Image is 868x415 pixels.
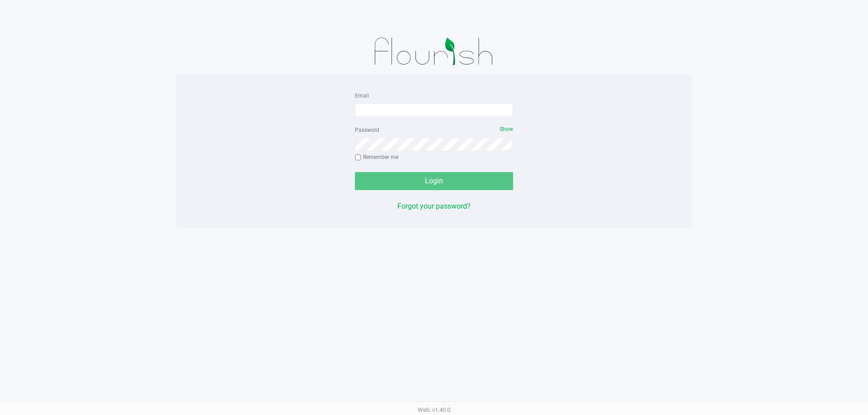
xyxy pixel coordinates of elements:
label: Email [355,92,369,100]
span: Show [500,126,513,132]
input: Remember me [355,154,361,161]
button: Forgot your password? [397,201,471,212]
span: Web: v1.40.0 [418,406,450,413]
label: Remember me [355,153,398,161]
label: Password [355,126,379,134]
